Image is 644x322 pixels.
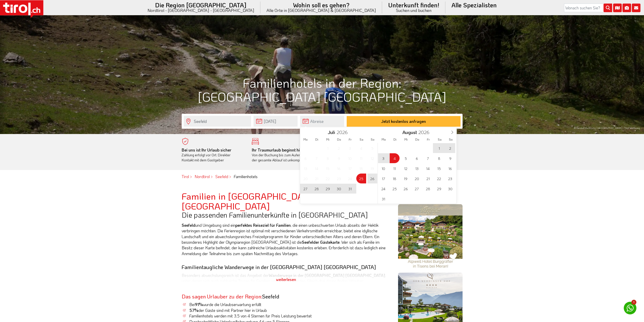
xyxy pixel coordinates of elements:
span: Juli 15, 2026 [323,163,333,173]
span: August 24, 2026 [379,184,388,194]
span: Sa [434,138,445,141]
span: August 2, 2026 [445,143,455,153]
span: Juli 1, 2026 [323,143,333,153]
span: So [445,138,456,141]
h3: Seefeld [182,293,390,299]
span: Di [311,138,322,141]
span: Juli 17, 2026 [345,163,355,173]
span: Juli 12, 2026 [367,153,377,163]
p: Besonders abwechslungsreich ist das Angebot der , unter denen sich auch zahlreiche Touren für Fam... [182,273,390,312]
span: Juli 29, 2026 [323,184,333,194]
div: Zahlung erfolgt vor Ort. Direkter Kontakt mit dem Gastgeber [182,147,244,163]
span: Juli [328,130,335,135]
span: Mi [322,138,334,141]
h1: Familienhotels in der Region: [GEOGRAPHIC_DATA] [GEOGRAPHIC_DATA] [182,76,463,104]
i: Karte öffnen [613,4,622,12]
span: Juli 18, 2026 [356,163,366,173]
span: August 6, 2026 [412,153,422,163]
div: Von der Buchung bis zum Aufenthalt, der gesamte Ablauf ist unkompliziert [252,147,315,163]
b: Bei uns ist Ihr Urlaub sicher [182,147,231,153]
span: August 25, 2026 [390,184,400,194]
span: August 5, 2026 [401,153,411,163]
span: Juli 16, 2026 [334,163,344,173]
span: Juli 21, 2026 [312,174,322,183]
h3: Die passenden Familienunterkünfte in [GEOGRAPHIC_DATA] [182,211,390,219]
small: Nordtirol - [GEOGRAPHIC_DATA] - [GEOGRAPHIC_DATA] [148,8,254,12]
span: August 26, 2026 [401,184,411,194]
span: Juli 24, 2026 [345,174,355,183]
span: Juli 3, 2026 [345,143,355,153]
small: Suchen und buchen [388,8,439,12]
em: Familienhotels [234,174,258,179]
span: Juli 20, 2026 [301,174,310,183]
span: August 20, 2026 [412,174,422,183]
span: Juli 30, 2026 [334,184,344,194]
span: August 27, 2026 [412,184,422,194]
input: Anreise [254,116,298,127]
span: August 16, 2026 [445,163,455,173]
span: Juli 28, 2026 [312,184,322,194]
li: Bei wurde die Urlaubserwartung erfüllt [182,302,390,307]
span: Do [412,138,423,141]
small: Alle Orte in [GEOGRAPHIC_DATA] & [GEOGRAPHIC_DATA] [266,8,376,12]
span: Juli 26, 2026 [367,174,377,183]
li: Familienhotels werden mit 3,5 von 4 Sternen für Preis Leistung bewertet [182,313,390,319]
span: August 4, 2026 [390,153,400,163]
span: Das sagen Urlauber zu der Region: [182,293,262,300]
input: Year [335,129,352,135]
span: Juli 19, 2026 [367,163,377,173]
span: August 17, 2026 [379,174,388,183]
b: 91% [195,302,203,307]
span: 1 [631,300,636,305]
span: August 31, 2026 [379,194,388,204]
span: Do [334,138,345,141]
span: Mo [300,138,311,141]
span: August 29, 2026 [434,184,444,194]
span: August 3, 2026 [379,153,388,163]
span: Juli 14, 2026 [312,163,322,173]
strong: perfektes Reiseziel für Familien [235,222,291,228]
span: August 14, 2026 [423,163,433,173]
span: Juli 11, 2026 [356,153,366,163]
span: Juli 2, 2026 [334,143,344,153]
strong: Seefelder Gästekarte [302,239,340,245]
span: Juli 31, 2026 [345,184,355,194]
b: 57% [189,308,198,313]
span: August 15, 2026 [434,163,444,173]
span: August 22, 2026 [434,174,444,183]
span: Fr [345,138,356,141]
span: August 28, 2026 [423,184,433,194]
span: Juli 10, 2026 [345,153,355,163]
span: Juli 7, 2026 [312,153,322,163]
span: August 18, 2026 [390,174,400,183]
input: Abreise [300,116,344,127]
a: Seefeld [215,174,228,179]
i: Kontakt [632,4,640,12]
img: burggraefler.jpg [398,204,463,269]
h3: Familientaugliche Wanderwege in der [GEOGRAPHIC_DATA] [GEOGRAPHIC_DATA] [182,264,390,270]
div: weiterlesen [182,273,390,286]
input: Wonach suchen Sie? [564,4,612,12]
span: August 9, 2026 [445,153,455,163]
button: Jetzt kostenlos anfragen [347,116,461,127]
span: August 8, 2026 [434,153,444,163]
span: August 1, 2026 [434,143,444,153]
strong: Seefeld [182,222,195,228]
span: Juli 22, 2026 [323,174,333,183]
span: Mo [378,138,389,141]
li: der Gäste sind mit Partner hier in Urlaub [182,308,390,313]
span: Fr [423,138,434,141]
span: Juli 5, 2026 [367,143,377,153]
input: Year [417,129,434,135]
span: Juli 27, 2026 [301,184,310,194]
span: So [367,138,378,141]
h2: Familien in [GEOGRAPHIC_DATA] in [GEOGRAPHIC_DATA] [182,191,390,211]
span: August [402,130,417,135]
span: Juli 4, 2026 [356,143,366,153]
span: Juli 13, 2026 [301,163,310,173]
span: Sa [356,138,367,141]
span: Juli 8, 2026 [323,153,333,163]
span: Juli 9, 2026 [334,153,344,163]
a: Nordtirol [195,174,210,179]
p: und Umgebung sind ein , die einen unbeschwerten Urlaub abseits der Hektik verbringen möchten. Die... [182,222,390,256]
